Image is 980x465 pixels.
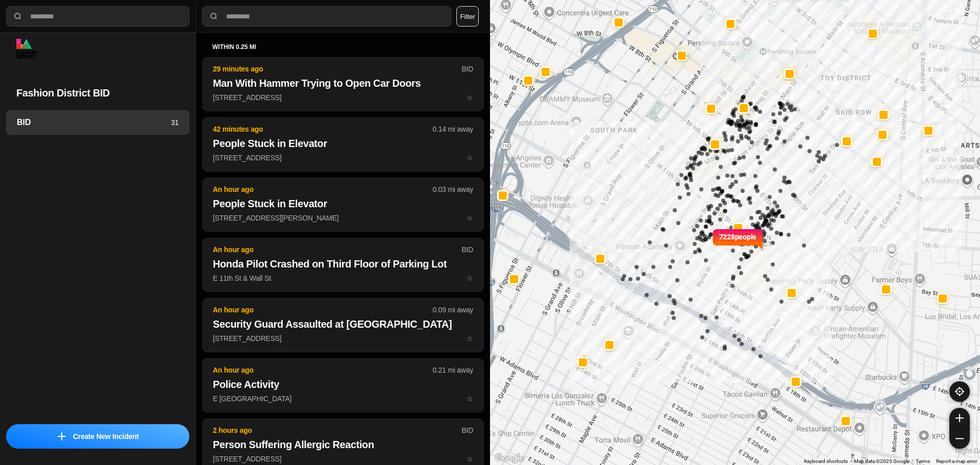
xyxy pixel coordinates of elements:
[202,153,484,162] a: 42 minutes ago0.14 mi awayPeople Stuck in Elevator[STREET_ADDRESS]star
[456,6,479,27] button: Filter
[949,408,970,428] button: zoom-in
[73,431,139,442] p: Create New Incident
[213,213,473,223] p: [STREET_ADDRESS][PERSON_NAME]
[213,333,473,344] p: [STREET_ADDRESS]
[433,365,473,375] p: 0.21 mi away
[949,428,970,449] button: zoom-out
[202,117,484,172] button: 42 minutes ago0.14 mi awayPeople Stuck in Elevator[STREET_ADDRESS]star
[202,213,484,222] a: An hour ago0.03 mi awayPeople Stuck in Elevator[STREET_ADDRESS][PERSON_NAME]star
[213,273,473,283] p: E 11th St & Wall St
[467,93,473,102] span: star
[955,387,964,396] img: recenter
[202,57,484,111] button: 29 minutes agoBIDMan With Hammer Trying to Open Car Doors[STREET_ADDRESS]star
[213,394,473,404] p: E [GEOGRAPHIC_DATA]
[936,458,977,464] a: Report a map error
[213,365,433,375] p: An hour ago
[212,43,474,51] h5: within 0.25 mi
[6,110,189,135] a: BID31
[213,317,473,331] h2: Security Guard Assaulted at [GEOGRAPHIC_DATA]
[719,232,757,254] p: 7228 people
[16,39,36,59] img: logo
[493,452,526,465] img: Google
[213,76,473,90] h2: Man With Hammer Trying to Open Car Doors
[213,305,433,315] p: An hour ago
[171,117,179,128] p: 31
[58,432,66,440] img: icon
[213,244,461,255] p: An hour ago
[213,124,433,134] p: 42 minutes ago
[13,11,23,21] img: search
[461,244,473,255] p: BID
[854,458,910,464] span: Map data ©2025 Google
[756,228,764,250] img: notch
[461,425,473,435] p: BID
[433,184,473,194] p: 0.03 mi away
[433,124,473,134] p: 0.14 mi away
[213,64,461,74] p: 29 minutes ago
[213,257,473,271] h2: Honda Pilot Crashed on Third Floor of Parking Lot
[6,424,189,449] button: iconCreate New Incident
[712,228,719,250] img: notch
[955,414,964,422] img: zoom-in
[467,334,473,342] span: star
[916,458,930,464] a: Terms (opens in new tab)
[202,334,484,342] a: An hour ago0.09 mi awaySecurity Guard Assaulted at [GEOGRAPHIC_DATA][STREET_ADDRESS]star
[213,92,473,103] p: [STREET_ADDRESS]
[213,454,473,464] p: [STREET_ADDRESS]
[467,214,473,222] span: star
[213,136,473,151] h2: People Stuck in Elevator
[202,93,484,102] a: 29 minutes agoBIDMan With Hammer Trying to Open Car Doors[STREET_ADDRESS]star
[467,395,473,403] span: star
[955,434,964,443] img: zoom-out
[467,455,473,463] span: star
[433,305,473,315] p: 0.09 mi away
[202,358,484,412] button: An hour ago0.21 mi awayPolice ActivityE [GEOGRAPHIC_DATA]star
[213,425,461,435] p: 2 hours ago
[213,377,473,391] h2: Police Activity
[17,116,171,129] h3: BID
[213,197,473,211] h2: People Stuck in Elevator
[213,153,473,163] p: [STREET_ADDRESS]
[209,11,219,21] img: search
[202,178,484,232] button: An hour ago0.03 mi awayPeople Stuck in Elevator[STREET_ADDRESS][PERSON_NAME]star
[213,184,433,194] p: An hour ago
[949,381,970,402] button: recenter
[804,458,848,465] button: Keyboard shortcuts
[467,154,473,162] span: star
[16,86,179,100] h2: Fashion District BID
[202,454,484,463] a: 2 hours agoBIDPerson Suffering Allergic Reaction[STREET_ADDRESS]star
[467,274,473,282] span: star
[202,394,484,403] a: An hour ago0.21 mi awayPolice ActivityE [GEOGRAPHIC_DATA]star
[213,437,473,452] h2: Person Suffering Allergic Reaction
[202,274,484,282] a: An hour agoBIDHonda Pilot Crashed on Third Floor of Parking LotE 11th St & Wall Ststar
[461,64,473,74] p: BID
[493,452,526,465] a: Open this area in Google Maps (opens a new window)
[202,238,484,292] button: An hour agoBIDHonda Pilot Crashed on Third Floor of Parking LotE 11th St & Wall Ststar
[202,298,484,352] button: An hour ago0.09 mi awaySecurity Guard Assaulted at [GEOGRAPHIC_DATA][STREET_ADDRESS]star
